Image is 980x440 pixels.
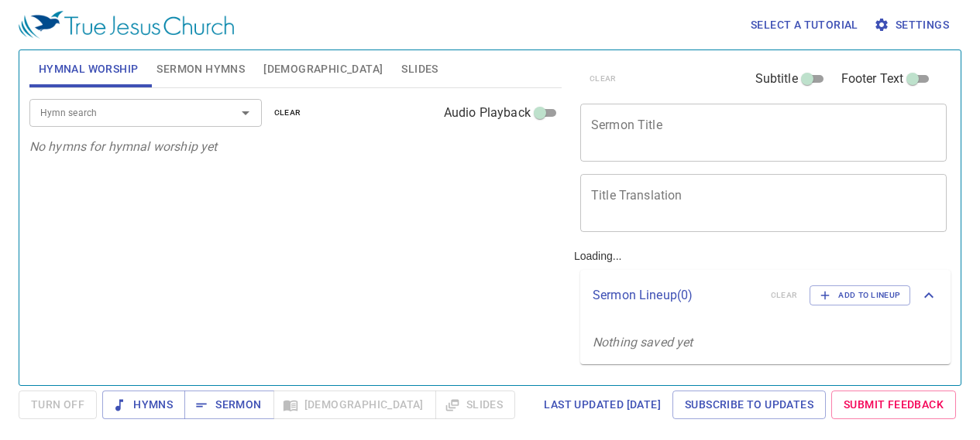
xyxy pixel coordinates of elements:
[810,285,910,305] button: Add to Lineup
[831,391,956,419] a: Submit Feedback
[265,104,311,122] button: clear
[751,15,858,35] span: Select a tutorial
[401,60,438,79] span: Slides
[593,286,758,305] p: Sermon Lineup ( 0 )
[39,60,139,79] span: Hymnal Worship
[538,391,667,419] a: Last updated [DATE]
[197,395,261,414] span: Sermon
[19,11,234,39] img: True Jesus Church
[877,15,949,35] span: Settings
[593,335,693,350] i: Nothing saved yet
[755,70,798,88] span: Subtitle
[844,395,944,414] span: Submit Feedback
[444,104,531,122] span: Audio Playback
[184,391,273,419] button: Sermon
[820,288,900,302] span: Add to Lineup
[568,44,957,379] div: Loading...
[263,60,383,79] span: [DEMOGRAPHIC_DATA]
[871,11,955,39] button: Settings
[580,270,951,321] div: Sermon Lineup(0)clearAdd to Lineup
[235,102,256,124] button: Open
[156,60,245,79] span: Sermon Hymns
[841,70,904,88] span: Footer Text
[115,395,173,414] span: Hymns
[274,106,301,120] span: clear
[544,395,661,414] span: Last updated [DATE]
[672,391,826,419] a: Subscribe to Updates
[29,139,218,154] i: No hymns for hymnal worship yet
[744,11,865,39] button: Select a tutorial
[685,395,813,414] span: Subscribe to Updates
[102,391,185,419] button: Hymns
